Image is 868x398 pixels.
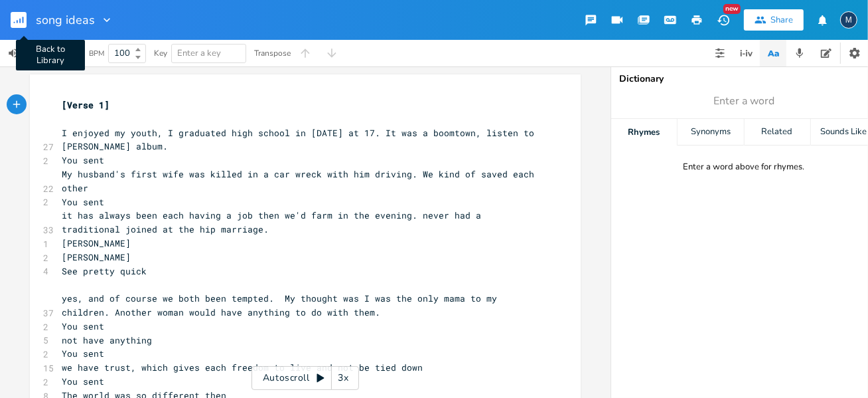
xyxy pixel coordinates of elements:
span: You sent [62,375,104,387]
span: Enter a word [713,94,774,109]
span: [PERSON_NAME] [62,251,131,263]
span: we have trust, which gives each freedom to live and not be tied down [62,361,423,373]
div: Transpose [254,49,291,57]
span: I enjoyed my youth, I graduated high school in [DATE] at 17. It was a boomtown, listen to [PERSON... [62,127,540,153]
div: Autoscroll [252,366,359,390]
span: song ideas [36,14,95,26]
div: New [723,4,741,14]
button: New [710,8,737,32]
span: not have anything [62,334,152,346]
span: You sent [62,154,104,166]
span: it has always been each having a job then we'd farm in the evening. never had a traditional joine... [62,209,486,235]
span: You sent [62,320,104,332]
div: Marketa [840,11,857,29]
span: My husband's first wife was killed in a car wreck with him driving. We kind of saved each other [62,168,540,194]
div: 3x [332,366,356,390]
button: M [840,5,857,35]
div: BPM [89,50,104,57]
span: You sent [62,196,104,208]
button: Back to Library [11,4,37,36]
span: [Verse 1] [62,99,109,111]
div: Enter a word above for rhymes. [684,161,805,173]
button: Share [744,9,804,31]
div: Rhymes [611,119,677,146]
div: Synonyms [678,119,743,146]
div: Related [745,119,810,146]
span: See pretty quick [62,265,147,277]
div: Key [154,49,167,57]
span: [PERSON_NAME] [62,237,131,249]
span: You sent [62,348,104,359]
span: Enter a key [177,47,221,59]
span: yes, and of course we both been tempted. My thought was I was the only mama to my children. Anoth... [62,292,502,318]
div: Share [770,14,793,26]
